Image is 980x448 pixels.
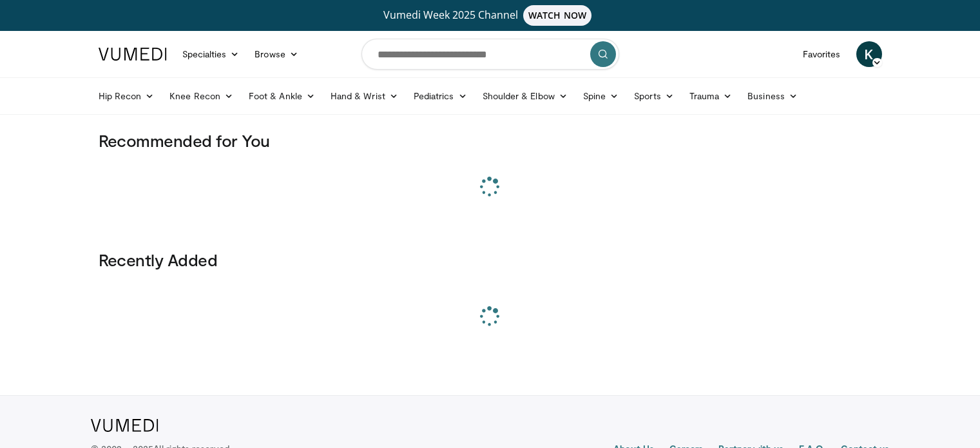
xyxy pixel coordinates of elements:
a: Business [740,83,805,109]
input: Search topics, interventions [361,39,619,70]
a: Foot & Ankle [241,83,323,109]
a: Pediatrics [406,83,475,109]
a: Favorites [795,41,849,67]
img: VuMedi Logo [91,419,159,432]
a: Specialties [175,41,247,67]
a: Browse [247,41,306,67]
h3: Recently Added [99,249,882,270]
a: Hand & Wrist [323,83,406,109]
a: Vumedi Week 2025 ChannelWATCH NOW [101,5,880,26]
a: Hip Recon [91,83,162,109]
a: Sports [626,83,682,109]
a: Trauma [682,83,740,109]
h3: Recommended for You [99,130,882,151]
a: K [856,41,882,67]
a: Spine [575,83,626,109]
a: Knee Recon [162,83,241,109]
a: Shoulder & Elbow [475,83,575,109]
span: WATCH NOW [523,5,591,26]
img: VuMedi Logo [99,48,167,61]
